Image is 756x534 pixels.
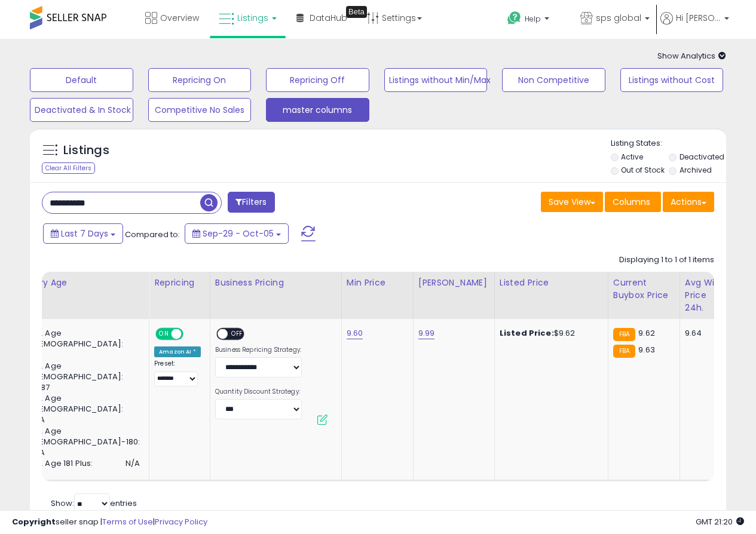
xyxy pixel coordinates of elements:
[696,516,744,527] span: 2025-10-13 21:20 GMT
[638,344,655,355] span: 9.63
[266,98,369,122] button: master columns
[30,98,133,122] button: Deactivated & In Stock
[215,346,302,354] label: Business Repricing Strategy:
[266,68,369,92] button: Repricing Off
[63,142,109,159] h5: Listings
[605,192,661,212] button: Columns
[310,12,347,24] span: DataHub
[500,277,603,289] div: Listed Price
[228,192,274,213] button: Filters
[347,277,408,289] div: Min Price
[154,360,201,386] div: Preset:
[680,165,712,175] label: Archived
[30,328,140,349] span: Inv. Age [DEMOGRAPHIC_DATA]:
[502,68,605,92] button: Non Competitive
[30,426,140,447] span: Inv. Age [DEMOGRAPHIC_DATA]-180:
[157,329,172,339] span: ON
[30,361,140,382] span: Inv. Age [DEMOGRAPHIC_DATA]:
[621,152,643,162] label: Active
[418,277,489,289] div: [PERSON_NAME]
[126,458,140,469] span: N/A
[498,2,570,39] a: Help
[613,328,635,341] small: FBA
[125,229,180,240] span: Compared to:
[148,68,252,92] button: Repricing On
[30,458,93,469] span: Inv. Age 181 Plus:
[30,68,133,92] button: Default
[42,162,95,174] div: Clear All Filters
[228,329,247,339] span: OFF
[660,12,729,39] a: Hi [PERSON_NAME]
[12,517,207,528] div: seller snap | |
[685,328,724,339] div: 9.64
[541,192,603,212] button: Save View
[160,12,199,24] span: Overview
[203,228,274,240] span: Sep-29 - Oct-05
[663,192,714,212] button: Actions
[154,277,205,289] div: Repricing
[613,345,635,358] small: FBA
[621,165,665,175] label: Out of Stock
[680,152,724,162] label: Deactivated
[638,327,655,339] span: 9.62
[657,50,726,62] span: Show Analytics
[215,277,336,289] div: Business Pricing
[43,223,123,244] button: Last 7 Days
[154,346,201,357] div: Amazon AI *
[507,11,522,26] i: Get Help
[525,14,541,24] span: Help
[418,327,435,339] a: 9.99
[182,329,201,339] span: OFF
[215,388,302,396] label: Quantity Discount Strategy:
[155,516,207,527] a: Privacy Policy
[500,327,554,339] b: Listed Price:
[12,516,56,527] strong: Copyright
[347,327,363,339] a: 9.60
[500,328,599,339] div: $9.62
[30,393,140,415] span: Inv. Age [DEMOGRAPHIC_DATA]:
[61,228,108,240] span: Last 7 Days
[237,12,268,24] span: Listings
[51,498,137,509] span: Show: entries
[613,277,675,302] div: Current Buybox Price
[384,68,488,92] button: Listings without Min/Max
[596,12,641,24] span: sps global
[619,254,714,266] div: Displaying 1 to 1 of 1 items
[685,277,729,314] div: Avg Win Price 24h.
[185,223,289,244] button: Sep-29 - Oct-05
[346,6,367,18] div: Tooltip anchor
[611,138,726,149] p: Listing States:
[7,277,144,289] div: Inventory Age
[620,68,724,92] button: Listings without Cost
[148,98,252,122] button: Competitive No Sales
[613,196,650,208] span: Columns
[676,12,721,24] span: Hi [PERSON_NAME]
[102,516,153,527] a: Terms of Use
